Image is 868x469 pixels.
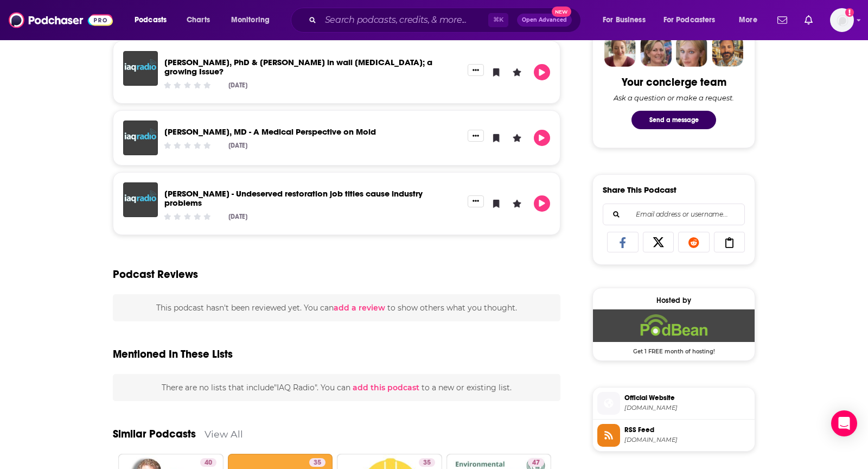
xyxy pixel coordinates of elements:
[163,212,212,220] div: Community Rating: 0 out of 5
[113,268,198,281] h3: Podcast Reviews
[676,35,707,67] img: Jules Profile
[321,11,488,29] input: Search podcasts, credits, & more...
[597,392,750,415] a: Official Website[DOMAIN_NAME]
[604,35,636,67] img: Sydney Profile
[334,302,385,314] button: add a review
[593,309,755,354] a: Podbean Deal: Get 1 FREE month of hosting!
[593,296,755,305] div: Hosted by
[663,12,716,28] span: For Podcasters
[468,130,484,142] button: Show More Button
[643,232,674,252] a: Share on X/Twitter
[624,425,750,435] span: RSS Feed
[187,12,210,28] span: Charts
[228,213,247,220] div: [DATE]
[205,428,243,440] a: View All
[603,185,676,195] h3: Share This Podcast
[123,51,158,86] img: Joe Spurgeon, PhD & Danny Gough - Mold in wall cavities; a growing Issue?
[624,393,750,403] span: Official Website
[517,14,572,27] button: Open AdvancedNew
[135,12,167,28] span: Podcasts
[597,424,750,447] a: RSS Feed[DOMAIN_NAME]
[830,8,854,32] button: Show profile menu
[353,383,419,392] span: add this podcast
[830,8,854,32] span: Logged in as TeemsPR
[9,10,113,30] img: Podchaser - Follow, Share and Rate Podcasts
[773,11,792,29] a: Show notifications dropdown
[534,195,550,212] button: Play
[656,11,731,29] button: open menu
[714,232,745,252] a: Copy Link
[127,11,181,29] button: open menu
[622,75,726,89] div: Your concierge team
[228,81,247,89] div: [DATE]
[831,410,857,436] div: Open Intercom Messenger
[423,458,431,468] span: 35
[509,64,525,80] button: Leave a Rating
[640,35,672,67] img: Barbara Profile
[419,458,435,467] a: 35
[488,130,505,146] button: Bookmark Episode
[607,232,639,252] a: Share on Facebook
[678,232,710,252] a: Share on Reddit
[612,204,736,225] input: Email address or username...
[205,458,212,468] span: 40
[522,17,567,23] span: Open Advanced
[614,93,734,102] div: Ask a question or make a request.
[162,383,512,392] span: There are no lists that include "IAQ Radio" . You can to a new or existing list.
[123,121,158,155] img: Irene Grant, MD - A Medical Perspective on Mold
[113,347,233,361] h2: Mentioned In These Lists
[163,81,212,90] div: Community Rating: 0 out of 5
[631,111,716,129] button: Send a message
[528,458,544,467] a: 47
[468,64,484,76] button: Show More Button
[509,130,525,146] button: Leave a Rating
[830,8,854,32] img: User Profile
[534,130,550,146] button: Play
[156,303,517,313] span: This podcast hasn't been reviewed yet. You can to show others what you thought.
[552,7,571,17] span: New
[164,188,423,208] a: Scott Maysura - Undeserved restoration job titles cause industry problems
[603,12,646,28] span: For Business
[164,126,376,137] a: Irene Grant, MD - A Medical Perspective on Mold
[845,8,854,17] svg: Add a profile image
[231,12,270,28] span: Monitoring
[739,12,757,28] span: More
[712,35,743,67] img: Jon Profile
[731,11,771,29] button: open menu
[509,195,525,212] button: Leave a Rating
[224,11,284,29] button: open menu
[532,458,540,468] span: 47
[180,11,216,29] a: Charts
[113,427,196,441] a: Similar Podcasts
[163,141,212,149] div: Community Rating: 0 out of 5
[228,142,247,149] div: [DATE]
[595,11,659,29] button: open menu
[301,8,591,33] div: Search podcasts, credits, & more...
[488,64,505,80] button: Bookmark Episode
[534,64,550,80] button: Play
[123,182,158,217] img: Scott Maysura - Undeserved restoration job titles cause industry problems
[488,13,508,27] span: ⌘ K
[309,458,325,467] a: 35
[593,342,755,355] span: Get 1 FREE month of hosting!
[800,11,817,29] a: Show notifications dropdown
[468,195,484,207] button: Show More Button
[593,309,755,342] img: Podbean Deal: Get 1 FREE month of hosting!
[200,458,216,467] a: 40
[488,195,505,212] button: Bookmark Episode
[314,458,321,468] span: 35
[624,436,750,444] span: feed.podbean.com
[164,57,432,77] a: Joe Spurgeon, PhD & Danny Gough - Mold in wall cavities; a growing Issue?
[624,404,750,412] span: iaqradio.podbean.com
[603,204,745,225] div: Search followers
